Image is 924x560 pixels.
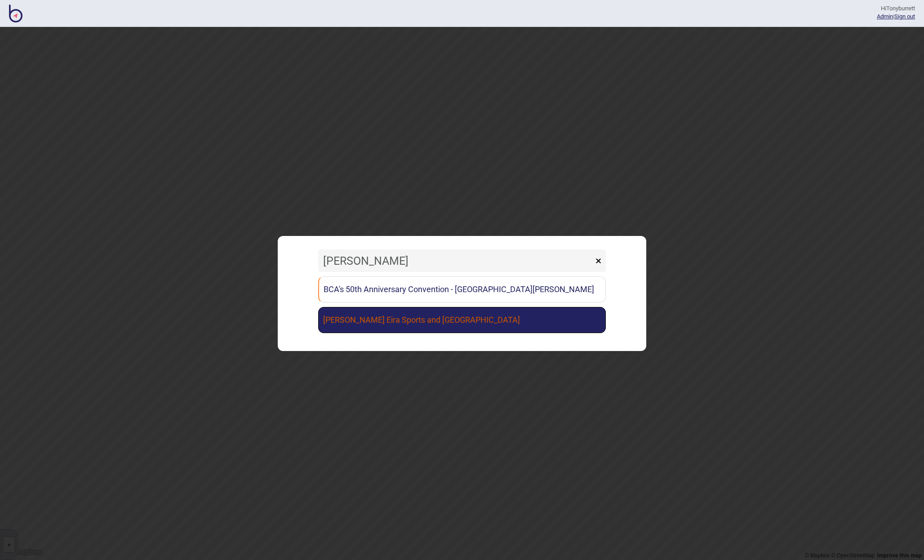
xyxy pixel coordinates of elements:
[318,249,593,272] input: Search locations by tag + name
[318,307,606,333] a: [PERSON_NAME] Eira Sports and [GEOGRAPHIC_DATA]
[877,4,915,13] div: Hi Tonyburrett
[894,13,915,20] button: Sign out
[591,249,606,272] button: ×
[877,13,893,20] a: Admin
[9,4,22,22] img: BindiMaps CMS
[877,13,894,20] span: |
[318,276,606,302] a: BCA's 50th Anniversary Convention - [GEOGRAPHIC_DATA][PERSON_NAME]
